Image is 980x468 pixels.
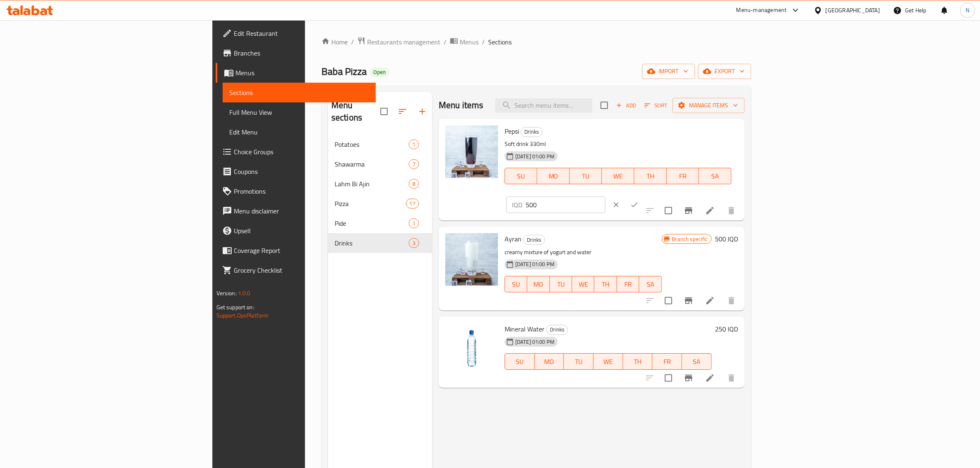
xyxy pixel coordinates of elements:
[660,292,677,309] span: Select to update
[235,68,370,78] span: Menus
[505,233,521,245] span: Ayran
[512,200,522,210] p: IQD
[597,356,620,368] span: WE
[521,127,542,137] span: Drinks
[550,276,572,292] button: TU
[715,323,738,335] h6: 250 IQD
[682,353,712,370] button: SA
[223,122,376,142] a: Edit Menu
[567,356,590,368] span: TU
[328,194,432,213] div: Pizza17
[702,170,728,182] span: SA
[409,139,419,149] div: items
[234,265,370,275] span: Grocery Checklist
[444,37,447,47] li: /
[573,170,599,182] span: TU
[460,37,479,47] span: Menus
[521,127,542,137] div: Drinks
[375,103,393,120] span: Select all sections
[575,278,591,290] span: WE
[645,101,667,110] span: Sort
[370,69,389,76] span: Open
[679,100,738,111] span: Manage items
[546,325,568,335] div: Drinks
[409,238,419,248] div: items
[669,235,711,243] span: Branch specific
[335,179,409,189] span: Lahm Bi Ajin
[639,99,673,112] span: Sort items
[512,338,558,346] span: [DATE] 01:00 PM
[328,134,432,154] div: Potatoes1
[229,88,370,97] span: Sections
[216,201,376,221] a: Menu disclaimer
[715,233,738,245] h6: 500 IQD
[409,160,419,168] span: 7
[409,159,419,169] div: items
[642,278,658,290] span: SA
[698,64,751,79] button: export
[370,67,389,77] div: Open
[445,233,498,286] img: Ayran
[505,353,535,370] button: SU
[537,168,570,184] button: MO
[321,37,751,47] nav: breadcrumb
[439,99,484,111] h2: Menu items
[527,276,549,292] button: MO
[216,142,376,162] a: Choice Groups
[335,199,406,209] span: Pizza
[531,278,546,290] span: MO
[617,276,639,292] button: FR
[335,159,409,169] span: Shawarma
[393,102,412,121] span: Sort sections
[639,276,661,292] button: SA
[335,139,409,149] span: Potatoes
[679,291,698,310] button: Branch-specific-item
[409,239,419,247] span: 3
[505,125,519,137] span: Pepsi
[826,6,880,15] div: [GEOGRAPHIC_DATA]
[409,141,419,148] span: 1
[450,37,479,47] a: Menus
[620,278,636,290] span: FR
[625,196,643,214] button: ok
[512,260,558,268] span: [DATE] 01:00 PM
[642,64,695,79] button: import
[234,206,370,216] span: Menu disclaimer
[406,199,419,209] div: items
[602,168,634,184] button: WE
[512,153,558,160] span: [DATE] 01:00 PM
[216,241,376,260] a: Coverage Report
[328,154,432,174] div: Shawarma7
[406,200,419,208] span: 17
[234,48,370,58] span: Branches
[670,170,696,182] span: FR
[409,218,419,228] div: items
[613,99,639,112] button: Add
[626,356,649,368] span: TH
[328,213,432,233] div: Pide1
[216,181,376,201] a: Promotions
[234,147,370,157] span: Choice Groups
[540,170,566,182] span: MO
[679,201,698,220] button: Branch-specific-item
[538,356,561,368] span: MO
[564,353,594,370] button: TU
[234,167,370,176] span: Coupons
[508,170,534,182] span: SU
[335,218,409,228] span: Pide
[705,66,745,76] span: export
[216,63,376,83] a: Menus
[656,356,679,368] span: FR
[523,235,545,245] div: Drinks
[642,99,669,112] button: Sort
[736,5,787,15] div: Menu-management
[679,368,698,388] button: Branch-specific-item
[508,356,531,368] span: SU
[328,233,432,253] div: Drinks3
[488,37,512,47] span: Sections
[505,247,662,257] p: creamy mixture of yogurt and water
[216,310,269,321] a: Support.OpsPlatform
